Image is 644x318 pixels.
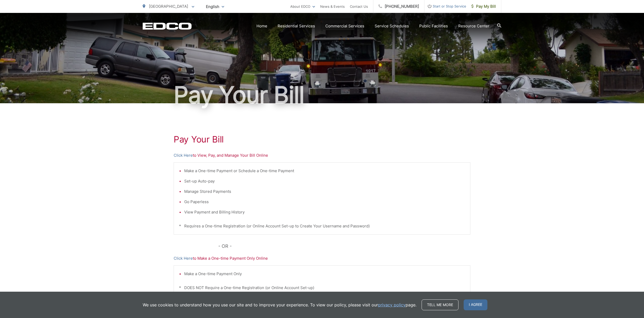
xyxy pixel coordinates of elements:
[325,23,364,29] a: Commercial Services
[378,302,406,308] a: privacy policy
[375,23,409,29] a: Service Schedules
[184,209,465,215] li: View Payment and Billing History
[350,3,368,10] a: Contact Us
[184,168,465,174] li: Make a One-time Payment or Schedule a One-time Payment
[174,255,470,261] p: to Make a One-time Payment Only Online
[184,199,465,205] li: Go Paperless
[143,82,501,108] h1: Pay Your Bill
[174,134,470,145] h1: Pay Your Bill
[179,223,465,229] p: * Requires a One-time Registration (or Online Account Set-up to Create Your Username and Password)
[174,255,193,261] a: Click Here
[174,152,193,158] a: Click Here
[184,271,465,277] li: Make a One-time Payment Only
[174,152,470,158] p: to View, Pay, and Manage Your Bill Online
[184,178,465,184] li: Set-up Auto-pay
[290,3,315,10] a: About EDCO
[218,242,471,250] p: - OR -
[179,285,465,291] p: * DOES NOT Require a One-time Registration (or Online Account Set-up)
[143,302,416,308] p: We use cookies to understand how you use our site and to improve your experience. To view our pol...
[184,188,465,195] li: Manage Stored Payments
[458,23,489,29] a: Resource Center
[464,299,487,310] span: I agree
[320,3,345,10] a: News & Events
[202,2,228,11] span: English
[419,23,448,29] a: Public Facilities
[278,23,315,29] a: Residential Services
[422,299,458,310] a: Tell me more
[471,3,496,10] span: Pay My Bill
[149,4,188,9] span: [GEOGRAPHIC_DATA]
[256,23,267,29] a: Home
[143,22,192,30] a: EDCD logo. Return to the homepage.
